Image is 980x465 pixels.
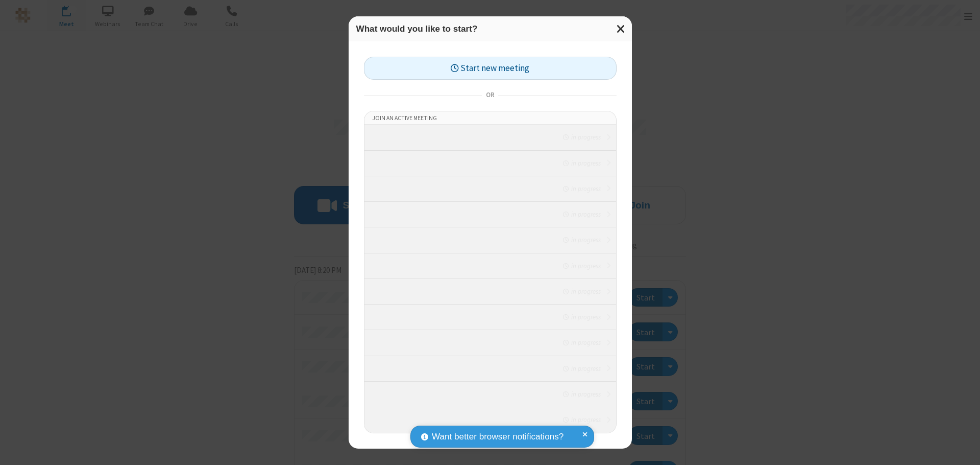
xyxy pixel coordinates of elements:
span: or [482,88,498,103]
em: in progress [563,287,600,296]
em: in progress [563,158,600,168]
button: Close modal [610,16,632,41]
li: Join an active meeting [364,111,616,125]
em: in progress [563,184,600,194]
em: in progress [563,389,600,399]
h3: What would you like to start? [356,24,624,34]
em: in progress [563,338,600,347]
em: in progress [563,261,600,271]
em: in progress [563,364,600,374]
em: in progress [563,132,600,142]
em: in progress [563,210,600,219]
span: Want better browser notifications? [432,430,563,444]
em: in progress [563,312,600,322]
em: in progress [563,235,600,245]
em: in progress [563,415,600,425]
button: Start new meeting [364,57,617,80]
